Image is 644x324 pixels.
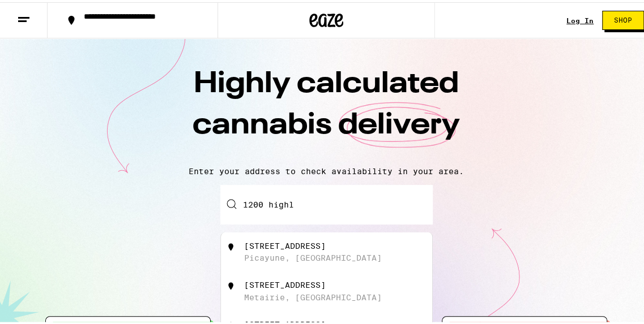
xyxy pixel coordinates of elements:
div: [STREET_ADDRESS] [244,278,326,287]
span: Hi. Need any help? [7,8,82,17]
p: Enter your address to check availability in your area. [11,165,641,174]
a: Log In [566,15,594,22]
h1: Highly calculated cannabis delivery [128,62,524,155]
div: Picayune, [GEOGRAPHIC_DATA] [244,251,382,260]
div: Metairie, [GEOGRAPHIC_DATA] [244,291,382,300]
button: Shop [602,8,644,28]
input: Enter your delivery address [220,183,433,222]
span: Shop [614,15,632,21]
img: 1200 Highland Drive [225,239,237,250]
img: 1200 Highland Avenue [225,278,237,290]
div: [STREET_ADDRESS] [244,239,326,248]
